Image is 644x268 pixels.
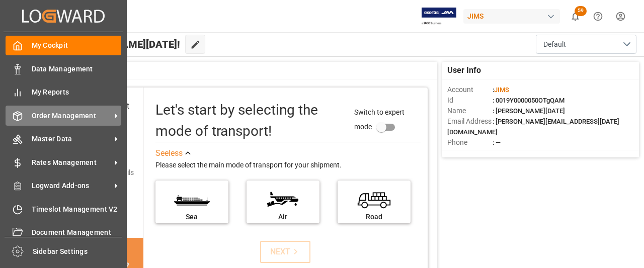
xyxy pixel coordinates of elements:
[447,64,481,76] span: User Info
[564,5,587,28] button: show 59 new notifications
[6,36,121,55] a: My Cockpit
[447,84,493,95] span: Account
[354,108,405,131] span: Switch to expert mode
[6,59,121,78] a: Data Management
[32,87,122,98] span: My Reports
[447,95,493,106] span: Id
[447,106,493,116] span: Name
[343,212,406,222] div: Road
[447,137,493,148] span: Phone
[587,5,609,28] button: Help Center
[260,241,310,263] button: NEXT
[493,139,501,146] span: : —
[6,199,121,219] a: Timeslot Management V2
[447,116,493,127] span: Email Address
[463,7,564,26] button: JIMS
[160,212,223,222] div: Sea
[536,35,636,54] button: open menu
[493,86,509,94] span: :
[32,227,122,238] span: Document Management
[575,6,587,16] span: 59
[155,100,345,142] div: Let's start by selecting the mode of transport!
[252,212,314,222] div: Air
[543,39,566,50] span: Default
[155,159,421,171] div: Please select the main mode of transport for your shipment.
[32,111,111,121] span: Order Management
[494,86,509,94] span: JIMS
[32,157,111,168] span: Rates Management
[447,118,619,136] span: : [PERSON_NAME][EMAIL_ADDRESS][DATE][DOMAIN_NAME]
[6,82,121,102] a: My Reports
[155,147,183,159] div: See less
[33,246,123,257] span: Sidebar Settings
[6,223,121,242] a: Document Management
[493,149,518,157] span: : Shipper
[32,64,122,74] span: Data Management
[493,107,565,115] span: : [PERSON_NAME][DATE]
[447,148,493,158] span: Account Type
[270,246,301,258] div: NEXT
[32,181,111,191] span: Logward Add-ons
[493,97,565,104] span: : 0019Y0000050OTgQAM
[32,134,111,144] span: Master Data
[32,40,122,51] span: My Cockpit
[32,204,122,215] span: Timeslot Management V2
[463,9,560,24] div: JIMS
[422,8,456,25] img: Exertis%20JAM%20-%20Email%20Logo.jpg_1722504956.jpg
